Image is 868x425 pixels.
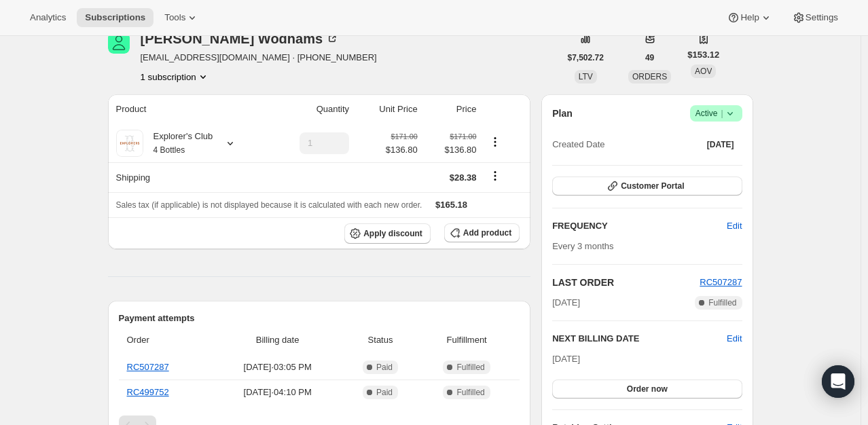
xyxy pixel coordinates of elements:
span: Paid [376,362,393,373]
span: $28.38 [450,172,477,183]
span: ORDERS [632,72,667,81]
button: RC507287 [700,276,742,289]
span: Every 3 months [552,241,613,251]
span: $7,502.72 [568,52,604,63]
button: Analytics [22,8,74,27]
button: Help [719,8,780,27]
button: Tools [156,8,207,27]
span: [DATE] · 04:10 PM [216,386,339,399]
span: Fulfillment [422,333,511,347]
img: product img [116,130,143,157]
span: LTV [579,72,593,81]
span: $136.80 [426,143,477,157]
button: [DATE] [699,135,742,154]
span: [DATE] [707,139,734,150]
span: Paid [376,387,393,398]
small: $171.00 [450,132,476,141]
span: | [721,108,723,119]
span: Fulfilled [708,297,736,308]
th: Order [119,325,213,355]
span: [EMAIL_ADDRESS][DOMAIN_NAME] · [PHONE_NUMBER] [141,51,377,64]
th: Product [108,94,269,124]
span: Bruce L. Wodhams [108,32,130,54]
button: 49 [637,48,662,67]
h2: FREQUENCY [552,219,727,233]
span: Billing date [216,333,339,347]
button: Edit [727,332,742,346]
th: Quantity [268,94,353,124]
span: Edit [727,219,742,233]
span: $165.18 [435,200,467,210]
button: Settings [784,8,846,27]
span: Tools [164,12,185,23]
button: Customer Portal [552,177,742,196]
span: $153.12 [687,48,719,62]
button: $7,502.72 [560,48,612,67]
span: Fulfilled [456,387,484,398]
button: Shipping actions [484,168,506,183]
button: Edit [719,215,750,237]
h2: NEXT BILLING DATE [552,332,727,346]
div: Open Intercom Messenger [822,365,854,398]
button: Order now [552,380,742,399]
span: Settings [806,12,838,23]
span: $136.80 [386,143,418,157]
button: Add product [444,223,520,242]
button: Subscriptions [77,8,153,27]
span: [DATE] [552,354,580,364]
span: 49 [645,52,654,63]
div: Explorer's Club [143,130,213,157]
a: RC507287 [700,277,742,287]
a: RC507287 [127,362,169,372]
span: Customer Portal [621,181,684,191]
h2: Plan [552,107,573,120]
span: Analytics [30,12,66,23]
th: Price [422,94,481,124]
span: Sales tax (if applicable) is not displayed because it is calculated with each new order. [116,200,422,210]
th: Unit Price [353,94,422,124]
span: Status [347,333,414,347]
div: [PERSON_NAME] Wodhams [141,32,340,45]
span: Help [740,12,759,23]
th: Shipping [108,162,269,192]
span: Apply discount [363,228,422,239]
h2: LAST ORDER [552,276,700,289]
h2: Payment attempts [119,312,520,325]
small: 4 Bottles [153,145,185,155]
span: Created Date [552,138,604,151]
small: $171.00 [391,132,418,141]
a: RC499752 [127,387,169,397]
span: Order now [627,384,668,394]
span: Active [695,107,737,120]
span: AOV [695,67,712,76]
span: Add product [463,227,511,238]
button: Product actions [484,134,506,149]
span: [DATE] [552,296,580,310]
button: Apply discount [344,223,431,244]
button: Product actions [141,70,210,84]
span: Fulfilled [456,362,484,373]
span: [DATE] · 03:05 PM [216,361,339,374]
span: Subscriptions [85,12,145,23]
